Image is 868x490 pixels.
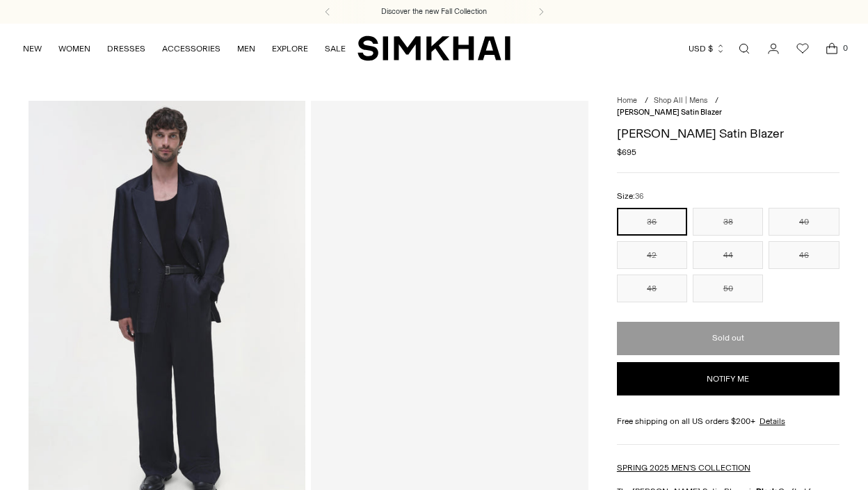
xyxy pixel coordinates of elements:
button: 42 [617,241,687,269]
a: SALE [325,33,346,64]
a: DRESSES [107,33,145,64]
a: SPRING 2025 MEN'S COLLECTION [617,463,750,473]
button: 46 [769,241,839,269]
a: Open cart modal [818,35,846,63]
button: 44 [693,241,763,269]
span: [PERSON_NAME] Satin Blazer [617,108,722,117]
a: NEW [23,33,42,64]
button: 48 [617,275,687,302]
a: ACCESSORIES [162,33,220,64]
nav: breadcrumbs [617,95,839,118]
h1: [PERSON_NAME] Satin Blazer [617,127,839,140]
a: Wishlist [789,35,817,63]
button: USD $ [689,33,725,64]
a: WOMEN [58,33,90,64]
div: Free shipping on all US orders $200+ [617,415,839,427]
a: Go to the account page [759,35,787,63]
span: 0 [839,42,851,54]
div: / [715,95,718,107]
a: Discover the new Fall Collection [381,6,487,17]
a: Details [759,415,785,427]
a: SIMKHAI [357,35,511,62]
span: $695 [617,146,636,158]
a: Home [617,96,637,105]
a: MEN [237,33,255,64]
a: Shop All | Mens [654,96,707,105]
label: Size: [617,190,643,203]
button: 36 [617,208,687,236]
button: 50 [693,275,763,302]
button: Notify me [617,362,839,395]
button: 40 [769,208,839,236]
span: 36 [635,192,643,201]
a: Open search modal [730,35,758,63]
div: / [645,95,648,107]
button: 38 [693,208,763,236]
a: EXPLORE [272,33,308,64]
